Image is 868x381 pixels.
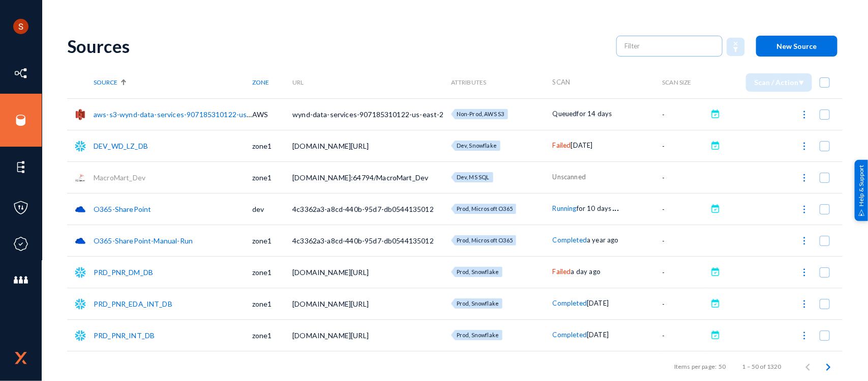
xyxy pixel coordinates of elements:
img: ACg8ocLCHWB70YVmYJSZIkanuWRMiAOKj9BOxslbKTvretzi-06qRA=s96-c [13,19,28,34]
div: Source [94,78,252,86]
button: Next page [818,357,839,377]
a: MacroMart_Dev [94,173,145,182]
span: Prod, Snowflake [457,300,499,307]
td: zone1 [252,130,292,161]
span: [DOMAIN_NAME]:64794/MacroMart_Dev [292,173,428,182]
span: URL [292,78,304,86]
span: Zone [252,78,269,86]
span: a year ago [587,236,619,244]
img: icon-compliance.svg [13,236,28,252]
td: - [662,130,708,161]
td: - [662,225,708,256]
span: Dev, Snowflake [457,142,497,149]
img: help_support.svg [858,209,865,216]
td: - [662,288,708,319]
span: for 10 days [577,204,612,212]
img: sqlserver.png [75,172,86,183]
span: [DATE] [571,141,593,149]
button: Previous page [798,357,818,377]
span: . [615,201,617,213]
span: Prod, Snowflake [457,268,499,275]
div: Items per page: [674,362,716,371]
td: dev [252,193,292,225]
span: wynd-data-services-907185310122-us-east-2 [292,110,444,119]
span: Scan Size [662,78,691,86]
img: icon-more.svg [799,299,810,309]
span: Queued [553,110,577,118]
span: Failed [553,141,571,149]
img: onedrive.png [75,235,86,247]
td: - [662,98,708,130]
td: - [662,193,708,225]
img: icon-members.svg [13,273,28,288]
span: for 14 days [577,110,612,118]
span: 4c3362a3-a8cd-440b-95d7-db0544135012 [292,205,434,213]
a: DEV_WD_LZ_DB [94,142,148,150]
span: Prod, Microsoft O365 [457,205,513,212]
span: . [617,201,619,213]
img: icon-more.svg [799,173,810,183]
td: zone1 [252,319,292,351]
span: 4c3362a3-a8cd-440b-95d7-db0544135012 [292,236,434,245]
a: O365-SharePoint [94,205,151,213]
span: [DOMAIN_NAME][URL] [292,300,369,308]
span: Unscanned [553,173,586,181]
td: zone1 [252,225,292,256]
span: [DOMAIN_NAME][URL] [292,142,369,150]
span: [DOMAIN_NAME][URL] [292,331,369,340]
span: Prod, Microsoft O365 [457,237,513,243]
td: - [662,319,708,351]
td: AWS [252,98,292,130]
img: icon-more.svg [799,267,810,278]
span: Dev, MS SQL [457,174,490,180]
td: zone1 [252,256,292,288]
div: Sources [67,36,606,57]
span: [DATE] [587,331,609,339]
img: icon-more.svg [799,110,810,120]
img: snowflake.png [75,298,86,310]
img: snowflake.png [75,267,86,278]
img: icon-more.svg [799,331,810,341]
span: Completed [553,236,587,244]
span: Completed [553,331,587,339]
td: - [662,256,708,288]
span: Running [553,204,577,212]
a: PRD_PNR_INT_DB [94,331,155,340]
span: a day ago [571,267,601,276]
span: [DOMAIN_NAME][URL] [292,268,369,277]
td: - [662,161,708,193]
span: [DATE] [587,299,609,307]
img: s3.png [75,109,86,120]
a: PRD_PNR_EDA_INT_DB [94,300,172,308]
a: aws-s3-wynd-data-services-907185310122-us-east-2 [94,110,271,119]
img: snowflake.png [75,330,86,341]
input: Filter [625,38,714,53]
img: icon-more.svg [799,204,810,214]
span: Scan [553,78,571,86]
div: Help & Support [855,160,868,221]
div: 1 – 50 of 1320 [742,362,782,371]
img: icon-inventory.svg [13,66,28,81]
span: Prod, Snowflake [457,332,499,338]
span: Failed [553,267,571,276]
a: PRD_PNR_DM_DB [94,268,153,277]
span: Non-Prod, AWS S3 [457,111,504,117]
img: snowflake.png [75,141,86,152]
img: icon-more.svg [799,236,810,246]
div: Zone [252,78,292,86]
span: . [613,201,615,213]
span: Attributes [451,78,487,86]
span: New Source [777,42,817,50]
td: zone1 [252,161,292,193]
td: zone1 [252,288,292,319]
button: New Source [756,36,837,57]
img: icon-more.svg [799,141,810,151]
img: icon-sources.svg [13,113,28,128]
span: Source [94,78,117,86]
img: onedrive.png [75,204,86,215]
span: Completed [553,299,587,307]
div: 50 [719,362,726,371]
img: icon-elements.svg [13,159,28,175]
img: icon-policies.svg [13,200,28,215]
a: O365-SharePoint-Manual-Run [94,236,193,245]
